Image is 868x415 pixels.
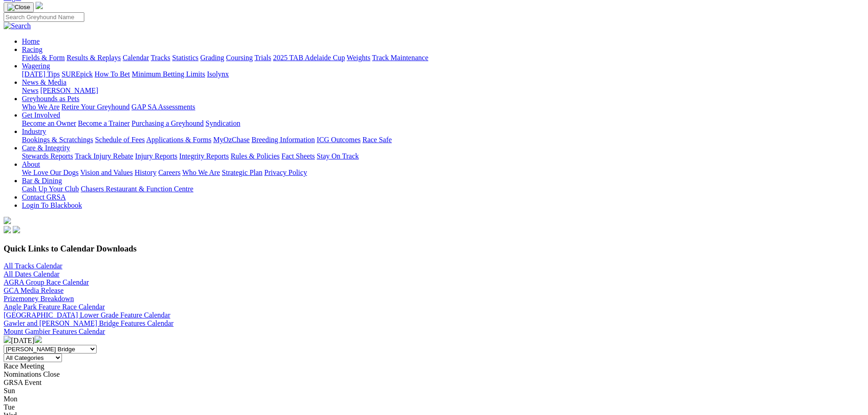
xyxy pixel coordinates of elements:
a: GAP SA Assessments [132,103,195,111]
a: Contact GRSA [22,193,66,201]
a: Rules & Policies [231,152,280,160]
div: Greyhounds as Pets [22,103,864,111]
a: Prizemoney Breakdown [4,295,74,302]
a: Angle Park Feature Race Calendar [4,303,105,311]
a: [PERSON_NAME] [40,87,98,94]
a: News [22,87,38,94]
div: Mon [4,395,864,403]
h3: Quick Links to Calendar Downloads [4,244,864,254]
a: [DATE] Tips [22,70,60,78]
div: Race Meeting [4,362,864,370]
a: Who We Are [22,103,60,111]
a: Retire Your Greyhound [62,103,130,111]
a: Integrity Reports [179,152,229,160]
a: Fact Sheets [282,152,315,160]
img: logo-grsa-white.png [4,217,11,224]
img: Close [7,4,30,11]
a: Tracks [151,54,170,61]
a: Grading [200,54,224,61]
a: Track Injury Rebate [75,152,133,160]
a: Stay On Track [317,152,359,160]
a: History [134,169,156,176]
div: News & Media [22,87,864,95]
a: Statistics [172,54,199,61]
a: Bar & Dining [22,177,62,184]
a: All Tracks Calendar [4,262,62,270]
div: About [22,169,864,177]
a: Racing [22,46,42,53]
a: Login To Blackbook [22,201,82,209]
div: Tue [4,403,864,411]
a: [GEOGRAPHIC_DATA] Lower Grade Feature Calendar [4,311,170,319]
a: Become a Trainer [78,119,130,127]
a: SUREpick [62,70,92,78]
a: News & Media [22,78,67,86]
div: Nominations Close [4,370,864,379]
img: chevron-right-pager-white.svg [35,336,42,343]
div: [DATE] [4,336,864,345]
a: Gawler and [PERSON_NAME] Bridge Features Calendar [4,319,174,327]
a: Privacy Policy [264,169,307,176]
a: Calendar [123,54,149,61]
a: Cash Up Your Club [22,185,79,193]
div: Wagering [22,70,864,78]
a: Coursing [226,54,253,61]
a: Syndication [205,119,240,127]
a: Minimum Betting Limits [132,70,205,78]
a: About [22,160,40,168]
a: Get Involved [22,111,60,119]
a: How To Bet [95,70,130,78]
a: Wagering [22,62,50,70]
a: Chasers Restaurant & Function Centre [81,185,193,193]
img: Search [4,22,31,30]
a: 2025 TAB Adelaide Cup [273,54,345,61]
a: Schedule of Fees [95,136,144,143]
img: facebook.svg [4,226,11,233]
img: logo-grsa-white.png [36,2,43,9]
div: Care & Integrity [22,152,864,160]
a: Trials [254,54,271,61]
a: Weights [347,54,370,61]
a: Mount Gambier Features Calendar [4,328,105,335]
div: Racing [22,54,864,62]
a: Vision and Values [80,169,133,176]
a: Race Safe [362,136,391,143]
a: Purchasing a Greyhound [132,119,204,127]
a: MyOzChase [213,136,250,143]
a: GCA Media Release [4,287,64,294]
a: Industry [22,128,46,135]
a: ICG Outcomes [317,136,360,143]
a: Breeding Information [252,136,315,143]
div: GRSA Event [4,379,864,387]
a: Care & Integrity [22,144,70,152]
a: Greyhounds as Pets [22,95,79,102]
img: twitter.svg [13,226,20,233]
a: Track Maintenance [372,54,428,61]
a: AGRA Group Race Calendar [4,278,89,286]
img: chevron-left-pager-white.svg [4,336,11,343]
a: We Love Our Dogs [22,169,78,176]
a: Careers [158,169,180,176]
div: Get Involved [22,119,864,128]
a: All Dates Calendar [4,270,60,278]
a: Injury Reports [135,152,177,160]
a: Become an Owner [22,119,76,127]
a: Stewards Reports [22,152,73,160]
a: Who We Are [182,169,220,176]
input: Search [4,12,84,22]
a: Isolynx [207,70,229,78]
a: Fields & Form [22,54,65,61]
a: Applications & Forms [146,136,211,143]
a: Bookings & Scratchings [22,136,93,143]
div: Bar & Dining [22,185,864,193]
button: Toggle navigation [4,2,34,12]
div: Industry [22,136,864,144]
a: Home [22,37,40,45]
a: Strategic Plan [222,169,262,176]
div: Sun [4,387,864,395]
a: Results & Replays [67,54,121,61]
